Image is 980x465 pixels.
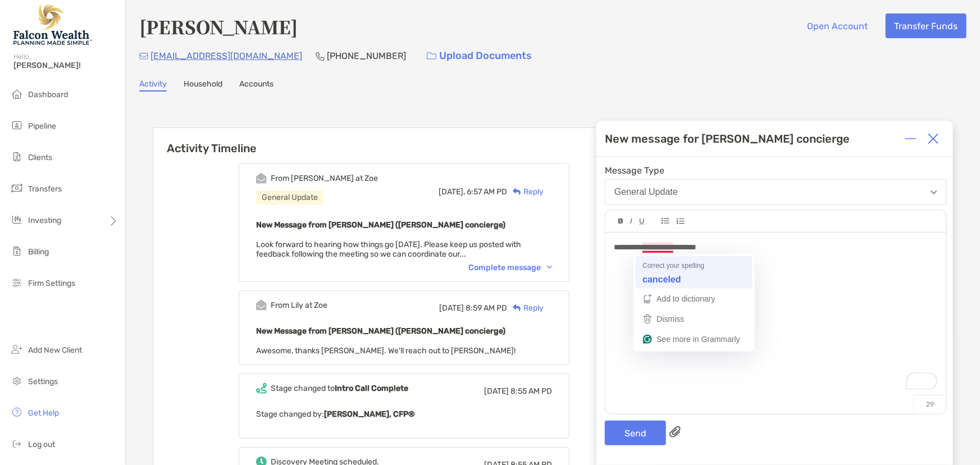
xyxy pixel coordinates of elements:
span: Firm Settings [28,279,75,288]
img: dashboard icon [10,87,24,101]
a: Accounts [239,79,274,92]
span: Pipeline [28,121,56,131]
p: [EMAIL_ADDRESS][DOMAIN_NAME] [151,49,302,63]
img: Event icon [256,173,267,184]
img: Email Icon [139,53,148,60]
span: 6:57 AM PD [467,187,507,197]
span: 8:55 AM PD [510,386,552,396]
div: General Update [256,190,323,204]
img: paperclip attachments [669,426,681,437]
span: Message Type [605,165,947,176]
span: [DATE] [439,303,464,313]
h6: Activity Timeline [153,128,655,155]
b: New Message from [PERSON_NAME] ([PERSON_NAME] concierge) [256,220,505,230]
img: settings icon [10,374,24,388]
img: button icon [427,52,436,60]
b: [PERSON_NAME], CFP® [324,409,414,419]
span: Log out [28,440,55,449]
span: Investing [28,216,61,225]
img: Editor control icon [630,218,632,224]
img: Chevron icon [547,266,552,269]
img: Editor control icon [639,218,645,225]
img: pipeline icon [10,118,24,132]
button: Send [605,421,666,445]
div: Stage changed to [271,384,408,393]
span: Add New Client [28,345,82,355]
span: [PERSON_NAME]! [13,61,118,70]
img: Editor control icon [618,218,623,224]
p: [PHONE_NUMBER] [327,49,406,63]
span: Get Help [28,408,59,418]
a: Activity [139,79,167,92]
span: Settings [28,377,58,386]
span: 8:59 AM PD [466,303,507,313]
img: Event icon [256,383,267,394]
img: investing icon [10,213,24,226]
span: Clients [28,153,52,162]
div: Reply [507,302,544,314]
span: Awesome, thanks [PERSON_NAME]. We'll reach out to [PERSON_NAME]! [256,346,516,355]
button: Open Account [799,13,877,38]
img: Reply icon [513,304,521,312]
img: logout icon [10,437,24,450]
button: General Update [605,179,947,205]
b: Intro Call Complete [335,384,408,393]
span: Dashboard [28,90,68,99]
span: Transfers [28,184,62,194]
p: Stage changed by: [256,407,552,421]
img: billing icon [10,244,24,258]
span: [DATE], [439,187,465,197]
h4: [PERSON_NAME] [139,13,298,39]
div: General Update [614,187,678,197]
div: From [PERSON_NAME] at Zoe [271,174,378,183]
div: New message for [PERSON_NAME] concierge [605,132,850,145]
a: Household [184,79,222,92]
button: Transfer Funds [886,13,967,38]
img: Editor control icon [676,218,685,225]
p: 29 [913,395,946,414]
img: transfers icon [10,181,24,195]
img: Close [928,133,939,144]
a: Upload Documents [420,44,539,68]
img: Expand or collapse [905,133,917,144]
img: Editor control icon [662,218,669,224]
div: Reply [507,186,544,198]
div: From Lily at Zoe [271,300,327,310]
img: firm-settings icon [10,276,24,289]
img: get-help icon [10,405,24,419]
img: Phone Icon [316,52,325,61]
img: Open dropdown arrow [931,190,937,194]
img: Falcon Wealth Planning Logo [13,4,92,45]
span: [DATE] [484,386,509,396]
div: To enrich screen reader interactions, please activate Accessibility in Grammarly extension settings [605,233,946,403]
span: Look forward to hearing how things go [DATE]. Please keep us posted with feedback following the m... [256,240,521,259]
img: add_new_client icon [10,343,24,356]
b: New Message from [PERSON_NAME] ([PERSON_NAME] concierge) [256,326,505,336]
span: Billing [28,247,49,257]
img: clients icon [10,150,24,163]
div: Complete message [468,263,552,272]
img: Reply icon [513,188,521,195]
img: Event icon [256,300,267,311]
